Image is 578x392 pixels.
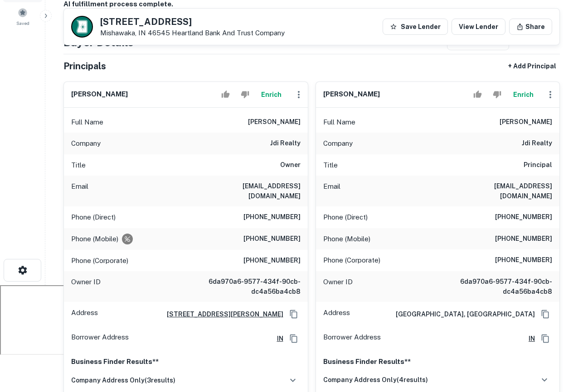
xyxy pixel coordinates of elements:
p: Title [323,160,338,171]
p: Phone (Corporate) [71,255,128,266]
h6: [PHONE_NUMBER] [243,255,301,266]
h5: Principals [63,59,106,73]
button: Enrich [257,86,286,104]
p: Owner ID [323,277,353,296]
button: Enrich [509,86,538,104]
p: Full Name [71,117,103,128]
button: Share [509,19,552,35]
h6: [PHONE_NUMBER] [495,234,552,244]
button: + Add Principal [505,58,560,74]
h6: [PERSON_NAME] [248,117,301,128]
a: IN [270,334,283,344]
span: Saved [16,19,29,27]
p: Phone (Mobile) [323,234,370,244]
p: Company [71,138,101,149]
h6: [PHONE_NUMBER] [495,255,552,266]
button: Save Lender [383,19,448,35]
p: Business Finder Results** [71,356,301,367]
h6: company address only ( 3 results) [71,375,175,385]
button: Accept [470,86,486,104]
button: Copy Address [539,332,552,345]
h6: 6da970a6-9577-434f-90cb-dc4a56ba4cb8 [192,277,301,296]
p: Email [71,181,88,201]
p: Phone (Corporate) [323,255,380,266]
a: IN [521,334,535,344]
h6: jdi realty [270,138,301,149]
p: Borrower Address [71,332,129,345]
button: Copy Address [287,332,301,345]
h6: [PERSON_NAME] [323,89,380,100]
div: Sending borrower request to AI... [53,13,121,27]
h6: 6da970a6-9577-434f-90cb-dc4a56ba4cb8 [443,277,552,296]
h5: [STREET_ADDRESS] [100,17,285,26]
button: Reject [489,86,505,104]
button: Accept [218,86,233,104]
p: Borrower Address [323,332,381,345]
h6: [PHONE_NUMBER] [243,212,301,223]
h6: Principal [524,160,552,171]
iframe: Chat Widget [533,291,578,334]
button: Copy Address [287,307,301,321]
p: Owner ID [71,277,101,296]
p: Title [71,160,86,171]
p: Business Finder Results** [323,356,553,367]
p: Full Name [323,117,355,128]
div: Requests to not be contacted at this number [122,234,133,244]
p: Company [323,138,353,149]
h6: [PHONE_NUMBER] [495,212,552,223]
p: Address [71,307,98,321]
a: Saved [3,4,43,29]
h6: [PHONE_NUMBER] [243,234,301,244]
h6: [PERSON_NAME] [71,89,128,100]
h6: company address only ( 4 results) [323,375,428,385]
p: Phone (Direct) [71,212,116,223]
h6: jdi realty [522,138,552,149]
h6: [GEOGRAPHIC_DATA], [GEOGRAPHIC_DATA] [389,309,535,319]
p: Phone (Direct) [323,212,368,223]
a: Heartland Bank And Trust Company [172,29,285,37]
button: Reject [237,86,253,104]
h6: [PERSON_NAME] [500,117,552,128]
h6: Owner [280,160,301,171]
a: View Lender [452,19,505,35]
h6: [EMAIL_ADDRESS][DOMAIN_NAME] [192,181,301,201]
p: Email [323,181,340,201]
p: Phone (Mobile) [71,234,118,244]
a: [STREET_ADDRESS][PERSON_NAME] [160,309,283,319]
p: Mishawaka, IN 46545 [100,29,285,37]
h6: [EMAIL_ADDRESS][DOMAIN_NAME] [443,181,552,201]
p: Address [323,307,350,321]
